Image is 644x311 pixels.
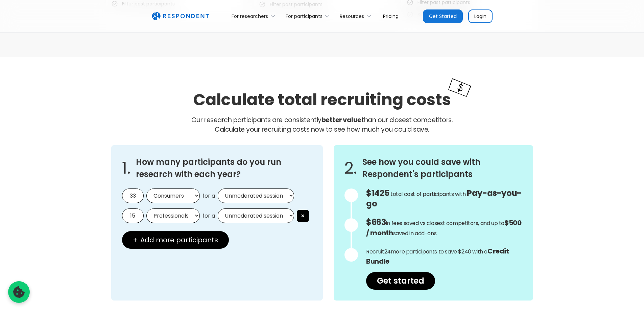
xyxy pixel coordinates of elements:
[232,13,268,20] div: For researchers
[202,193,215,199] span: for a
[215,125,429,134] span: Calculate your recruiting costs now to see how much you could save.
[366,246,522,267] p: Recruit more participants to save $240 with a
[140,237,218,243] span: Add more participants
[366,218,522,238] p: in fees saved vs closest competitors, and up to saved in add-ons
[122,231,229,249] button: + Add more participants
[193,88,451,111] h2: Calculate total recruiting costs
[111,115,533,134] p: Our research participants are consistently than our closest competitors.
[366,187,389,199] span: $1425
[384,248,391,256] span: 24
[122,165,130,172] span: 1.
[136,156,312,180] h3: How many participants do you run research with each year?
[340,13,364,20] div: Resources
[336,8,378,24] div: Resources
[378,8,404,24] a: Pricing
[152,12,209,21] a: home
[297,210,309,222] button: ×
[362,156,522,180] h3: See how you could save with Respondent's participants
[133,237,138,243] span: +
[366,187,521,209] span: Pay-as-you-go
[202,213,215,219] span: for a
[366,272,435,290] a: Get started
[344,165,357,172] span: 2.
[423,9,463,23] a: Get Started
[152,12,209,21] img: Untitled UI logotext
[468,9,493,23] a: Login
[321,115,361,125] strong: better value
[286,13,323,20] div: For participants
[366,217,386,228] span: $663
[282,8,336,24] div: For participants
[390,190,466,198] span: total cost of participants with
[228,8,282,24] div: For researchers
